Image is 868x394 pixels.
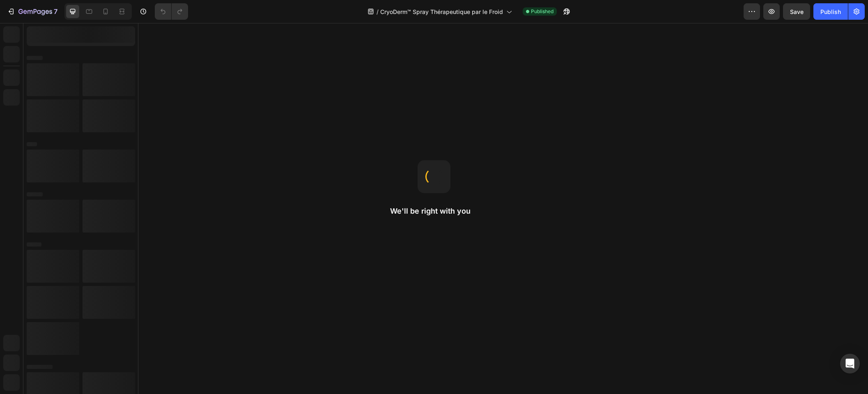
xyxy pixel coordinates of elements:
button: Save [783,3,810,20]
h2: We'll be right with you [390,206,478,216]
span: Save [790,8,804,15]
div: Publish [820,7,841,16]
span: / [377,7,379,16]
span: Published [531,8,553,15]
div: Undo/Redo [155,3,188,20]
span: CryoDerm™ Spray Thérapeutique par le Froid [380,7,503,16]
div: Open Intercom Messenger [840,354,860,373]
p: 7 [54,7,57,16]
button: Publish [813,3,848,20]
button: 7 [3,3,61,20]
